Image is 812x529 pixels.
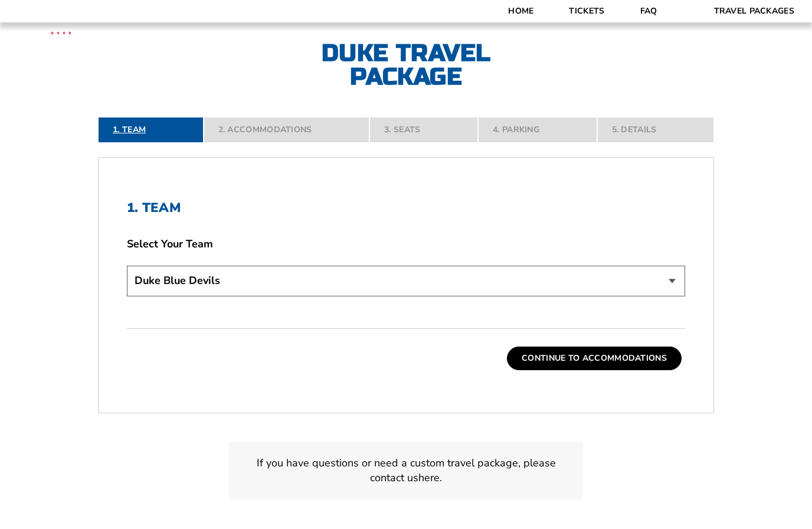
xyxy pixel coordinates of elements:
label: Select Your Team [127,237,685,252]
h2: 1. Team [127,200,685,215]
img: CBS Sports Thanksgiving Classic [35,6,87,57]
button: Continue To Accommodations [507,347,682,370]
a: here [418,471,440,485]
h2: Duke Travel Package [276,41,536,89]
p: If you have questions or need a custom travel package, please contact us . [243,456,569,485]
